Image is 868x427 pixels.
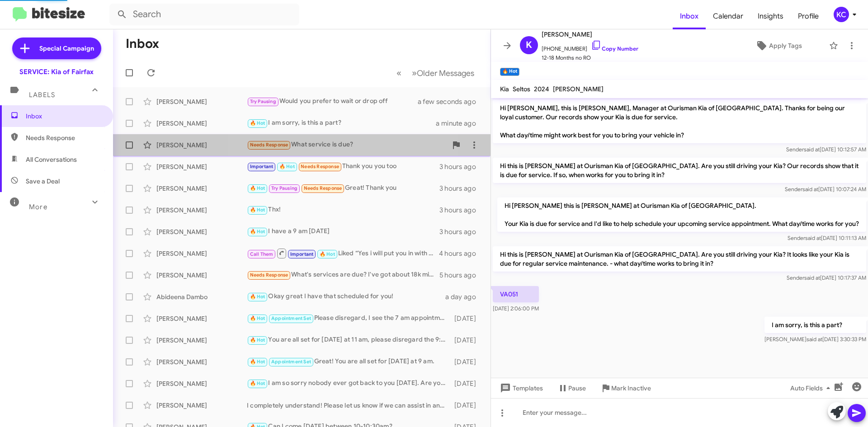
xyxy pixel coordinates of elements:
[445,292,483,301] div: a day ago
[450,314,483,323] div: [DATE]
[271,185,297,191] span: Try Pausing
[247,335,450,345] div: You are all set for [DATE] at 11 am, please disregard the 9:15 text.
[542,40,638,53] span: [PHONE_NUMBER]
[279,164,295,169] span: 🔥 Hot
[611,380,651,396] span: Mark Inactive
[391,64,407,82] button: Previous
[250,251,274,257] span: Call Them
[26,133,103,142] span: Needs Response
[247,401,450,410] div: I completely understand! Please let us know if we can assist in any way
[247,226,439,237] div: I have a 9 am [DATE]
[417,68,474,78] span: Older Messages
[791,3,826,29] a: Profile
[785,186,866,192] span: Sender [DATE] 10:07:24 AM
[591,45,638,52] a: Copy Number
[493,286,539,302] p: VA051
[156,119,247,128] div: [PERSON_NAME]
[29,91,55,99] span: Labels
[247,183,439,193] div: Great! Thank you
[247,161,439,172] div: Thank you you too
[250,99,276,104] span: Try Pausing
[26,177,60,186] span: Save a Deal
[568,380,586,396] span: Pause
[250,229,265,235] span: 🔥 Hot
[542,29,638,40] span: [PERSON_NAME]
[247,205,439,215] div: Thx!
[769,38,802,54] span: Apply Tags
[534,85,549,93] span: 2024
[247,378,450,389] div: I am so sorry nobody ever got back to you [DATE]. Are you still looking to bring the vehicle in [...
[156,336,247,345] div: [PERSON_NAME]
[429,97,483,106] div: a few seconds ago
[156,249,247,258] div: [PERSON_NAME]
[250,315,265,321] span: 🔥 Hot
[271,359,311,365] span: Appointment Set
[39,44,94,53] span: Special Campaign
[109,4,299,25] input: Search
[805,235,821,241] span: said at
[790,380,834,396] span: Auto Fields
[786,146,866,153] span: Sender [DATE] 10:12:57 AM
[493,246,866,272] p: Hi this is [PERSON_NAME] at Ourisman Kia of [GEOGRAPHIC_DATA]. Are you still driving your Kia? It...
[553,85,604,93] span: [PERSON_NAME]
[550,380,593,396] button: Pause
[826,7,858,22] button: KC
[247,96,429,107] div: Would you prefer to wait or drop off
[19,67,94,76] div: SERVICE: Kia of Fairfax
[156,357,247,366] div: [PERSON_NAME]
[396,67,401,79] span: «
[156,227,247,236] div: [PERSON_NAME]
[526,38,532,52] span: K
[764,336,866,343] span: [PERSON_NAME] [DATE] 3:30:33 PM
[26,112,103,121] span: Inbox
[783,380,841,396] button: Auto Fields
[513,85,530,93] span: Seltos
[439,227,483,236] div: 3 hours ago
[247,313,450,324] div: Please disregard, I see the 7 am appointment for the 15th
[593,380,658,396] button: Mark Inactive
[250,164,274,169] span: Important
[156,314,247,323] div: [PERSON_NAME]
[247,140,447,150] div: What service is due?
[247,357,450,367] div: Great! You are all set for [DATE] at 9 am.
[392,64,480,82] nav: Page navigation example
[247,270,439,280] div: What's services are due? I've got about 18k miles on it
[250,359,265,365] span: 🔥 Hot
[450,401,483,410] div: [DATE]
[439,162,483,171] div: 3 hours ago
[493,305,539,312] span: [DATE] 2:06:00 PM
[412,67,417,79] span: »
[439,184,483,193] div: 3 hours ago
[247,118,436,128] div: I am sorry, is this a part?
[802,186,818,192] span: said at
[156,292,247,301] div: Abideena Dambo
[156,141,247,150] div: [PERSON_NAME]
[250,272,288,278] span: Needs Response
[706,3,750,29] a: Calendar
[26,155,77,164] span: All Conversations
[807,336,822,343] span: said at
[804,274,820,281] span: said at
[787,274,866,281] span: Sender [DATE] 10:17:37 AM
[450,379,483,388] div: [DATE]
[304,185,342,191] span: Needs Response
[156,206,247,215] div: [PERSON_NAME]
[320,251,335,257] span: 🔥 Hot
[673,3,706,29] span: Inbox
[788,235,866,241] span: Sender [DATE] 10:11:13 AM
[497,197,866,232] p: Hi [PERSON_NAME] this is [PERSON_NAME] at Ourisman Kia of [GEOGRAPHIC_DATA]. Your Kia is due for ...
[29,203,47,211] span: More
[301,164,339,169] span: Needs Response
[750,3,791,29] a: Insights
[156,97,247,106] div: [PERSON_NAME]
[12,38,101,59] a: Special Campaign
[500,85,509,93] span: Kia
[271,315,311,321] span: Appointment Set
[250,294,265,300] span: 🔥 Hot
[250,120,265,126] span: 🔥 Hot
[247,291,445,302] div: Okay great I have that scheduled for you!
[250,337,265,343] span: 🔥 Hot
[450,336,483,345] div: [DATE]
